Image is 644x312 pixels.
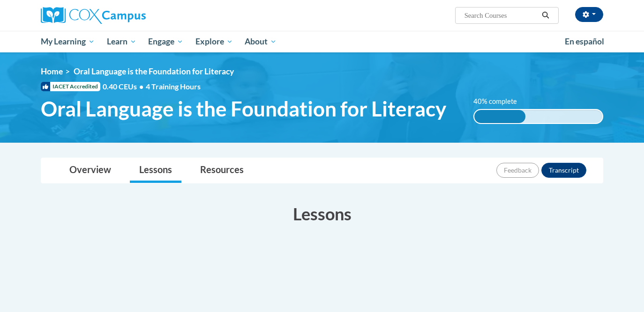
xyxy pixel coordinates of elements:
span: Oral Language is the Foundation for Literacy [41,96,446,121]
span: IACET Accredited [41,82,100,91]
span: My Learning [41,36,95,47]
span: 4 Training Hours [146,82,201,91]
a: Learn [101,31,142,52]
button: Search [539,10,553,21]
label: 40% complete [473,96,527,107]
a: Resources [191,158,253,183]
img: Cox Campus [41,7,146,24]
a: My Learning [35,31,101,52]
a: Overview [60,158,120,183]
a: Home [41,66,63,76]
h3: Lessons [41,202,603,225]
span: Engage [148,36,183,47]
a: Cox Campus [41,7,219,24]
span: En español [565,36,604,46]
span: Learn [107,36,136,47]
input: Search Courses [464,10,539,21]
div: 40% complete [474,110,525,123]
span: About [245,36,277,47]
a: En español [559,32,610,51]
span: Explore [195,36,233,47]
button: Feedback [496,163,539,178]
span: 0.40 CEUs [103,81,146,92]
a: Engage [142,31,189,52]
button: Account Settings [575,7,603,22]
a: Lessons [130,158,181,183]
a: Explore [189,31,239,52]
button: Transcript [541,163,586,178]
span: • [139,82,143,91]
div: Main menu [27,31,617,52]
span: Oral Language is the Foundation for Literacy [74,66,234,76]
a: About [239,31,283,52]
